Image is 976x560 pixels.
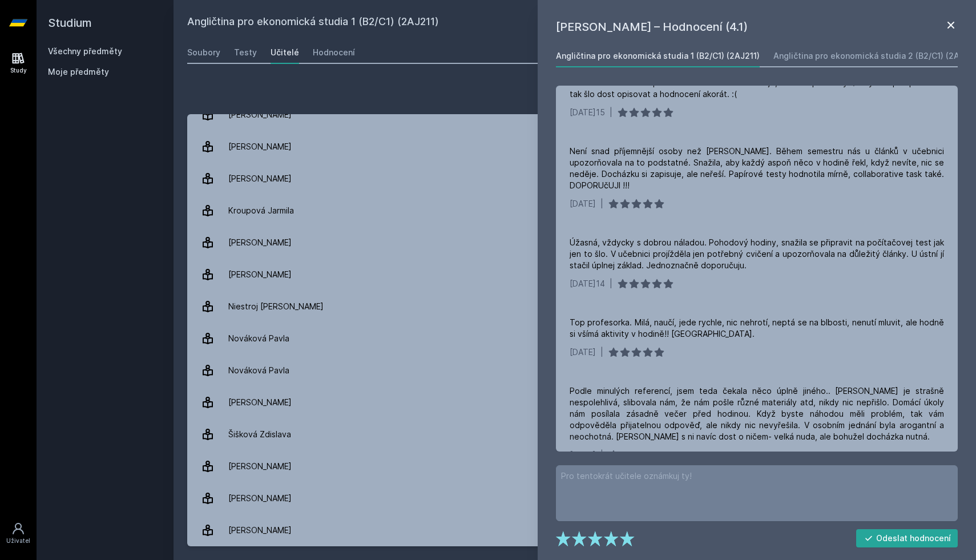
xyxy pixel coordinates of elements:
[2,516,34,551] a: Uživatel
[570,347,596,358] div: [DATE]
[313,41,355,64] a: Hodnocení
[228,487,292,510] div: [PERSON_NAME]
[570,146,944,191] div: Není snad příjemnější osoby než [PERSON_NAME]. Během semestru nás u článků v učebnici upozorňoval...
[228,135,292,158] div: [PERSON_NAME]
[228,519,292,542] div: [PERSON_NAME]
[6,537,30,545] div: Uživatel
[228,167,292,190] div: [PERSON_NAME]
[570,385,944,442] div: Podle minulých referencí, jsem teda čekala něco úplně jiného.. [PERSON_NAME] je strašně nespolehl...
[187,41,220,64] a: Soubory
[187,259,962,291] a: [PERSON_NAME] 5 hodnocení 4.0
[570,278,605,289] div: [DATE]14
[228,359,289,382] div: Nováková Pavla
[234,47,257,58] div: Testy
[313,47,355,58] div: Hodnocení
[48,46,122,56] a: Všechny předměty
[570,237,944,271] div: Úžasná, vždycky s dobrou náladou. Pohodový hodiny, snažila se připravit na počítačovej test jak j...
[2,46,34,80] a: Study
[600,449,603,461] div: |
[187,386,962,418] a: [PERSON_NAME] 10 hodnocení 4.9
[228,295,324,318] div: Niestroj [PERSON_NAME]
[187,14,834,32] h2: Angličtina pro ekonomická studia 1 (B2/C1) (2AJ211)
[187,514,962,546] a: [PERSON_NAME] 1 hodnocení 5.0
[187,354,962,386] a: Nováková Pavla 15 hodnocení 4.5
[570,449,596,461] div: [DATE]
[187,131,962,163] a: [PERSON_NAME] 14 hodnocení 3.8
[228,199,294,222] div: Kroupová Jarmila
[48,66,109,78] span: Moje předměty
[600,198,603,210] div: |
[228,103,292,126] div: [PERSON_NAME]
[271,47,299,58] div: Učitelé
[187,291,962,323] a: Niestroj [PERSON_NAME] 6 hodnocení 4.8
[228,455,292,478] div: [PERSON_NAME]
[228,391,292,414] div: [PERSON_NAME]
[187,227,962,259] a: [PERSON_NAME] 6 hodnocení 4.3
[187,323,962,354] a: Nováková Pavla 3 hodnocení 5.0
[228,263,292,286] div: [PERSON_NAME]
[10,66,27,75] div: Study
[610,278,612,289] div: |
[228,423,291,446] div: Šišková Zdislava
[187,195,962,227] a: Kroupová Jarmila 18 hodnocení 4.2
[610,107,612,118] div: |
[570,107,605,118] div: [DATE]15
[271,41,299,64] a: Učitelé
[187,450,962,482] a: [PERSON_NAME] 19 hodnocení 4.1
[228,327,289,350] div: Nováková Pavla
[234,41,257,64] a: Testy
[187,163,962,195] a: [PERSON_NAME] 7 hodnocení 3.7
[570,198,596,210] div: [DATE]
[187,47,220,58] div: Soubory
[228,231,292,254] div: [PERSON_NAME]
[187,482,962,514] a: [PERSON_NAME] 7 hodnocení 3.3
[856,529,958,547] button: Odeslat hodnocení
[570,317,944,340] div: Top profesorka. Milá, naučí, jede rychle, nic nehrotí, neptá se na blbosti, nenutí mluvit, ale ho...
[600,347,603,358] div: |
[187,418,962,450] a: Šišková Zdislava 4 hodnocení 5.0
